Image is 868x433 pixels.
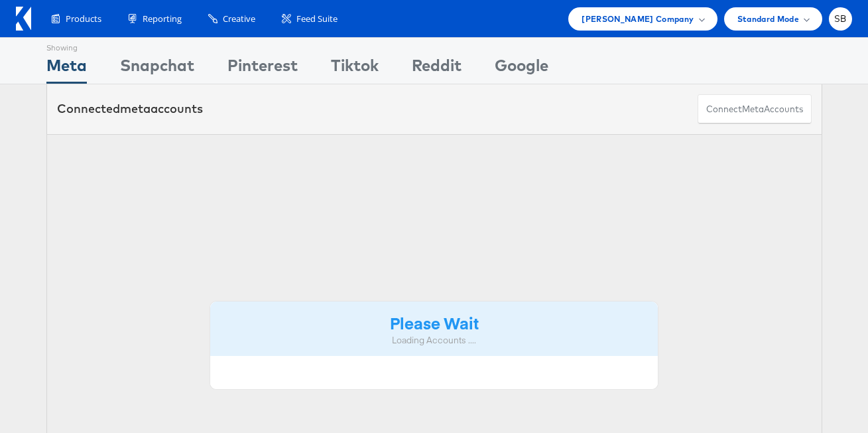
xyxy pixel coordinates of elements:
[143,13,182,25] span: Reporting
[331,54,379,84] div: Tiktok
[582,12,694,26] span: [PERSON_NAME] Company
[66,13,101,25] span: Products
[46,38,87,54] div: Showing
[390,311,479,333] strong: Please Wait
[227,54,298,84] div: Pinterest
[220,334,649,347] div: Loading Accounts ....
[742,103,764,116] span: meta
[120,54,194,84] div: Snapchat
[120,101,151,116] span: meta
[698,94,812,124] button: ConnectmetaAccounts
[57,100,203,118] div: Connected accounts
[737,12,799,26] span: Standard Mode
[834,15,847,23] span: SB
[223,13,255,25] span: Creative
[412,54,462,84] div: Reddit
[46,54,87,84] div: Meta
[296,13,338,25] span: Feed Suite
[495,54,548,84] div: Google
